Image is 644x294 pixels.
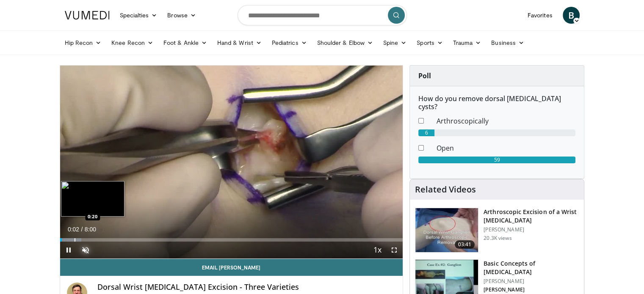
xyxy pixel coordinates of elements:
dd: Open [430,143,582,153]
strong: Poll [418,71,431,80]
p: [PERSON_NAME] [484,278,579,285]
a: Spine [378,34,412,51]
a: B [563,7,580,24]
a: Favorites [522,7,558,24]
h6: How do you remove dorsal [MEDICAL_DATA] cysts? [418,95,575,111]
h4: Dorsal Wrist [MEDICAL_DATA] Excision - Three Varieties [97,283,396,292]
img: 9162_3.png.150x105_q85_crop-smart_upscale.jpg [415,208,478,252]
a: Hip Recon [60,34,107,51]
a: Specialties [115,7,163,24]
span: / [81,226,83,233]
a: Shoulder & Elbow [312,34,378,51]
a: Business [486,34,529,51]
span: 03:41 [455,240,475,249]
div: 6 [418,129,434,136]
button: Fullscreen [386,242,403,258]
button: Playback Rate [369,242,386,258]
div: Progress Bar [60,238,403,242]
a: Sports [412,34,448,51]
a: Knee Recon [106,34,158,51]
span: 0:02 [68,226,79,233]
img: image.jpeg [61,181,124,217]
p: [PERSON_NAME] [484,226,579,233]
p: [PERSON_NAME] [484,286,579,293]
h3: Arthroscopic Excision of a Wrist [MEDICAL_DATA] [484,208,579,225]
a: 03:41 Arthroscopic Excision of a Wrist [MEDICAL_DATA] [PERSON_NAME] 20.3K views [415,208,579,253]
button: Unmute [77,242,94,258]
a: Email [PERSON_NAME] [60,259,403,276]
span: 8:00 [85,226,96,233]
img: VuMedi Logo [65,11,110,19]
div: 59 [418,157,575,163]
a: Trauma [448,34,486,51]
h3: Basic Concepts of [MEDICAL_DATA] [484,259,579,276]
a: Hand & Wrist [212,34,267,51]
p: 20.3K views [484,235,511,242]
input: Search topics, interventions [238,5,407,25]
video-js: Video Player [60,66,403,259]
h4: Related Videos [415,184,476,195]
a: Foot & Ankle [158,34,212,51]
a: Pediatrics [267,34,312,51]
dd: Arthroscopically [430,116,582,126]
a: Browse [162,7,201,24]
button: Pause [60,242,77,258]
